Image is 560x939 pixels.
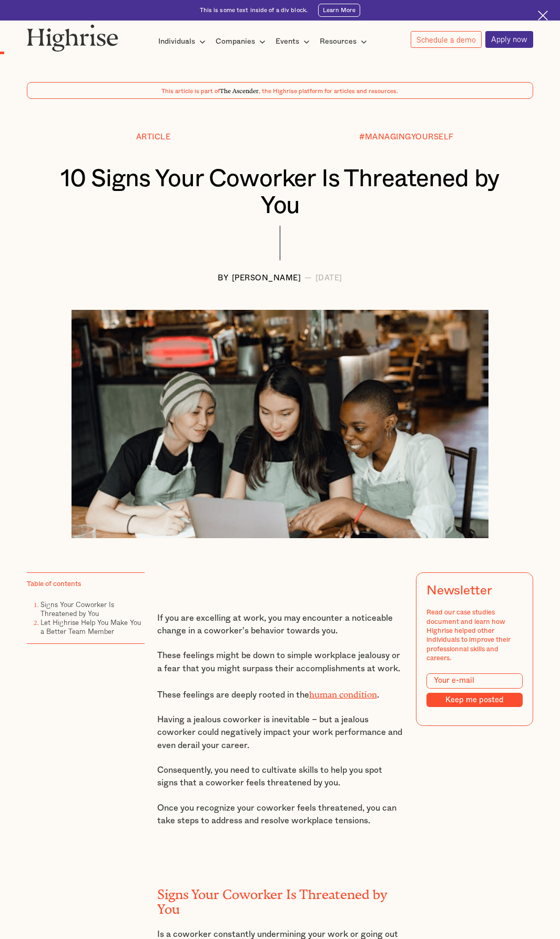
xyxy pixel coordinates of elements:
div: Resources [320,35,370,48]
p: Once you recognize your coworker feels threatened, you can take steps to address and resolve work... [157,802,403,827]
p: Consequently, you need to cultivate skills to help you spot signs that a coworker feels threatene... [157,764,403,790]
div: BY [218,274,228,282]
div: This is some text inside of a div block. [200,6,308,14]
a: human condition [309,690,377,695]
div: [PERSON_NAME] [232,274,301,282]
a: Let Highrise Help You Make You a Better Team Member [40,617,141,637]
a: Signs Your Coworker Is Threatened by You [40,599,114,619]
img: A concerned-looking office worker stared at a colleague's project. [72,310,489,538]
a: Schedule a demo [411,31,482,48]
div: Resources [320,35,357,48]
input: Keep me posted [426,693,523,707]
div: Article [136,133,171,142]
div: Events [276,35,313,48]
div: #MANAGINGYOURSELF [359,133,454,142]
a: Learn More [318,4,361,17]
div: Read our case studies document and learn how Highrise helped other individuals to improve their p... [426,608,523,663]
div: Newsletter [426,583,492,598]
div: Individuals [158,35,209,48]
div: Events [276,35,299,48]
input: Your e-mail [426,673,523,689]
form: Modal Form [426,673,523,708]
span: This article is part of [161,88,220,94]
div: Companies [216,35,255,48]
p: These feelings are deeply rooted in the . [157,687,403,701]
img: Cross icon [538,11,548,21]
h1: 10 Signs Your Coworker Is Threatened by You [48,166,512,219]
div: Companies [216,35,269,48]
a: Apply now [485,31,533,48]
p: These feelings might be down to simple workplace jealousy or a fear that you might surpass their ... [157,649,403,675]
div: Individuals [158,35,195,48]
img: Highrise logo [27,24,118,52]
p: If you are excelling at work, you may encounter a noticeable change in a coworker's behavior towa... [157,612,403,638]
span: , the Highrise platform for articles and resources. [259,88,398,94]
div: [DATE] [315,274,342,282]
span: The Ascender [220,86,259,94]
h2: Signs Your Coworker Is Threatened by You [157,884,403,914]
div: — [304,274,312,282]
p: Having a jealous coworker is inevitable – but a jealous coworker could negatively impact your wor... [157,713,403,752]
div: Table of contents [27,580,81,589]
